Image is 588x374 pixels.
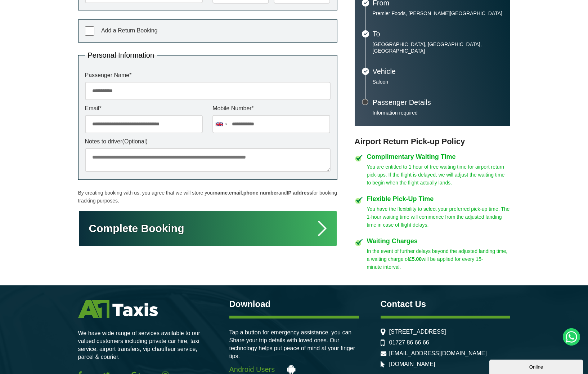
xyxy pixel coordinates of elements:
label: Passenger Name [85,72,331,78]
a: 01727 86 66 66 [389,339,429,346]
img: A1 Taxis St Albans [78,300,158,318]
p: [GEOGRAPHIC_DATA], [GEOGRAPHIC_DATA], [GEOGRAPHIC_DATA] [373,41,503,54]
p: Saloon [373,79,503,85]
h3: To [373,30,503,37]
strong: £5.00 [409,256,422,262]
strong: name [214,190,228,196]
legend: Personal Information [85,52,157,59]
label: Mobile Number [212,106,330,111]
input: Add a Return Booking [85,26,94,36]
strong: phone number [243,190,278,196]
strong: IP address [287,190,312,196]
p: Tap a button for emergency assistance. you can Share your trip details with loved ones. Our techn... [229,329,359,360]
label: Email [85,106,203,111]
p: Information required [373,110,503,116]
li: [STREET_ADDRESS] [381,329,510,335]
p: Premier Foods, [PERSON_NAME][GEOGRAPHIC_DATA] [373,10,503,17]
p: We have wide range of services available to our valued customers including private car hire, taxi... [78,329,208,361]
a: [EMAIL_ADDRESS][DOMAIN_NAME] [389,350,487,357]
label: Notes to driver [85,139,331,144]
span: (Optional) [122,138,148,144]
h4: Waiting Charges [367,238,510,244]
strong: email [229,190,242,196]
h3: Vehicle [373,68,503,75]
span: Add a Return Booking [101,27,158,34]
h3: Airport Return Pick-up Policy [355,137,510,146]
h3: Passenger Details [373,99,503,106]
p: By creating booking with us, you agree that we will store your , , and for booking tracking purpo... [78,189,337,205]
a: [DOMAIN_NAME] [389,361,435,368]
p: You are entitled to 1 hour of free waiting time for airport return pick-ups. If the flight is del... [367,163,510,187]
div: United Kingdom: +44 [213,115,229,133]
h3: Contact Us [381,300,510,308]
h4: Flexible Pick-Up Time [367,196,510,202]
a: Android Users [229,365,359,374]
iframe: chat widget [489,358,584,374]
h3: Download [229,300,359,308]
p: You have the flexibility to select your preferred pick-up time. The 1-hour waiting time will comm... [367,205,510,229]
h4: Complimentary Waiting Time [367,153,510,160]
p: In the event of further delays beyond the adjusted landing time, a waiting charge of will be appl... [367,247,510,271]
button: Complete Booking [78,210,337,247]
